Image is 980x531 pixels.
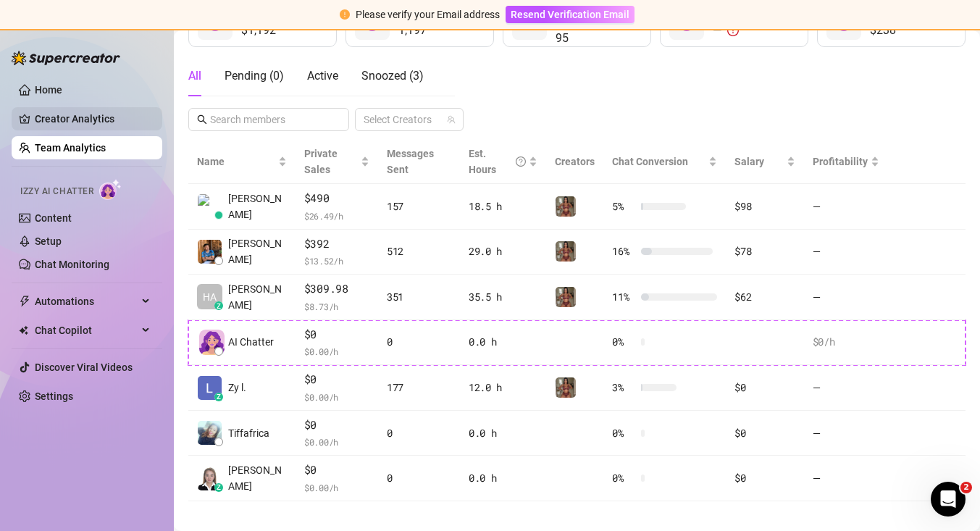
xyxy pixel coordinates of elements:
img: Chat Copilot [19,325,28,335]
span: Izzy AI Chatter [20,185,93,198]
img: izzy-ai-chatter-avatar-DDCN_rTZ.svg [199,330,225,355]
div: z [214,483,223,492]
span: [PERSON_NAME] [228,235,287,267]
div: 18.5 h [469,198,538,214]
img: AI Chatter [99,179,122,200]
span: $490 [304,190,369,207]
a: Setup [35,235,62,247]
span: question-circle [516,146,526,177]
span: 0 % [612,425,635,441]
span: Tiffafrica [228,425,269,441]
img: Alva K [198,194,222,218]
div: — [713,22,770,39]
span: 0 % [612,334,635,350]
div: 0.0 h [469,470,538,486]
div: 0 [387,334,451,350]
a: Chat Monitoring [35,259,109,270]
span: $0 [304,371,369,388]
div: 12.0 h [469,380,538,396]
img: Chester Tagayun… [198,240,222,264]
span: 11 % [612,289,635,305]
img: Greek [556,287,576,307]
img: Greek [556,196,576,217]
span: $ 0.00 /h [304,344,369,359]
div: Pending ( 0 ) [225,67,284,85]
span: [PERSON_NAME] [228,462,287,494]
span: Name [197,154,275,170]
div: 0 [387,425,451,441]
span: Salary [734,156,764,167]
div: 35.5 h [469,289,538,305]
a: Settings [35,390,73,402]
div: $0 [734,470,795,486]
span: $ 0.00 /h [304,390,369,404]
span: Automations [35,290,138,313]
span: thunderbolt [19,296,30,307]
div: 512 [387,243,451,259]
span: $ 26.49 /h [304,209,369,223]
span: team [447,115,456,124]
span: $0 [304,417,369,434]
div: 0.0 h [469,334,538,350]
a: Home [35,84,62,96]
span: exclamation-circle [727,25,739,36]
span: $0 [304,461,369,479]
div: 351 [387,289,451,305]
span: Private Sales [304,148,338,175]
td: — [804,230,888,275]
span: $ 13.52 /h [304,254,369,268]
th: Creators [546,140,603,184]
span: $0 [304,326,369,343]
a: Content [35,212,72,224]
span: 5 % [612,198,635,214]
span: 3 % [612,380,635,396]
span: $1,192 [241,22,308,39]
span: 16 % [612,243,635,259]
span: AI Chatter [228,334,274,350]
td: — [804,411,888,456]
div: $0 [734,380,795,396]
td: — [804,184,888,230]
div: All [188,67,201,85]
div: 177 [387,380,451,396]
img: Zy lei [198,376,222,400]
div: 0.0 h [469,425,538,441]
span: search [197,114,207,125]
span: Active [307,69,338,83]
span: HA [203,289,217,305]
span: Chat Copilot [35,319,138,342]
div: 29.0 h [469,243,538,259]
a: Team Analytics [35,142,106,154]
span: $ 0.00 /h [304,435,369,449]
div: $98 [734,198,795,214]
img: Greek [556,377,576,398]
div: 157 [387,198,451,214]
span: $392 [304,235,369,253]
span: Zy l. [228,380,246,396]
div: $0 [734,425,795,441]
button: Resend Verification Email [506,6,635,23]
span: [PERSON_NAME] [228,191,287,222]
div: $78 [734,243,795,259]
th: Name [188,140,296,184]
td: — [804,456,888,501]
img: Tiffafrica [198,421,222,445]
span: 0 % [612,470,635,486]
div: $62 [734,289,795,305]
img: Greek [556,241,576,262]
span: exclamation-circle [340,9,350,20]
span: $309.98 [304,280,369,298]
div: z [214,301,223,310]
a: Creator Analytics [35,107,151,130]
img: frances moya [198,467,222,490]
div: $0 /h [813,334,879,350]
iframe: Intercom live chat [931,482,966,517]
div: Est. Hours [469,146,527,177]
span: [PERSON_NAME] [228,281,287,313]
span: $ 8.73 /h [304,299,369,314]
span: 1,197 [398,22,466,39]
div: z [214,393,223,401]
span: 2 [960,482,972,493]
span: Chat Conversion [612,156,688,167]
td: — [804,275,888,320]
